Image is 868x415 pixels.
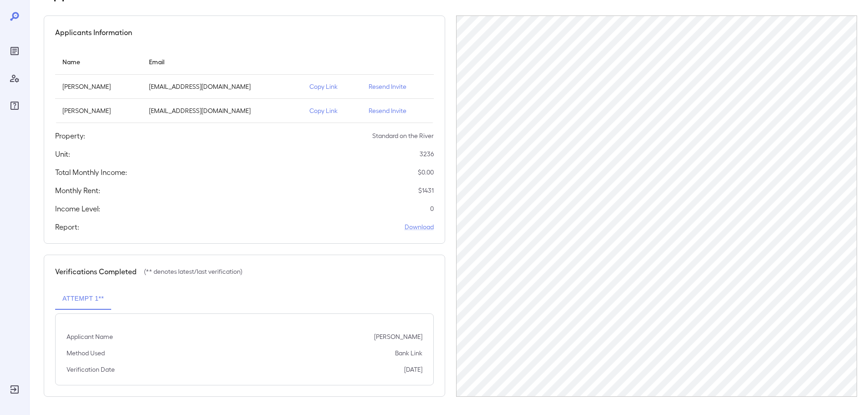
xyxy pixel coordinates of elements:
[372,131,434,140] p: Standard on the River
[62,82,134,91] p: [PERSON_NAME]
[369,82,426,91] p: Resend Invite
[7,44,22,58] div: Reports
[67,348,105,358] p: Method Used
[7,382,22,397] div: Log Out
[55,288,111,310] button: Attempt 1**
[55,49,434,123] table: simple table
[144,267,242,276] p: (** denotes latest/last verification)
[149,82,295,91] p: [EMAIL_ADDRESS][DOMAIN_NAME]
[142,49,302,75] th: Email
[7,98,22,113] div: FAQ
[430,204,434,213] p: 0
[418,186,434,195] p: $ 1431
[404,365,422,374] p: [DATE]
[55,149,70,159] h5: Unit:
[420,149,434,159] p: 3236
[55,27,132,38] h5: Applicants Information
[369,106,426,115] p: Resend Invite
[55,167,127,178] h5: Total Monthly Income:
[55,266,137,277] h5: Verifications Completed
[62,106,134,115] p: [PERSON_NAME]
[374,332,422,341] p: [PERSON_NAME]
[7,71,22,86] div: Manage Users
[309,106,354,115] p: Copy Link
[309,82,354,91] p: Copy Link
[55,221,79,232] h5: Report:
[395,348,422,358] p: Bank Link
[418,168,434,177] p: $ 0.00
[149,106,295,115] p: [EMAIL_ADDRESS][DOMAIN_NAME]
[55,203,100,214] h5: Income Level:
[55,130,85,141] h5: Property:
[55,49,142,75] th: Name
[55,185,100,196] h5: Monthly Rent:
[405,222,434,231] a: Download
[67,365,115,374] p: Verification Date
[67,332,113,341] p: Applicant Name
